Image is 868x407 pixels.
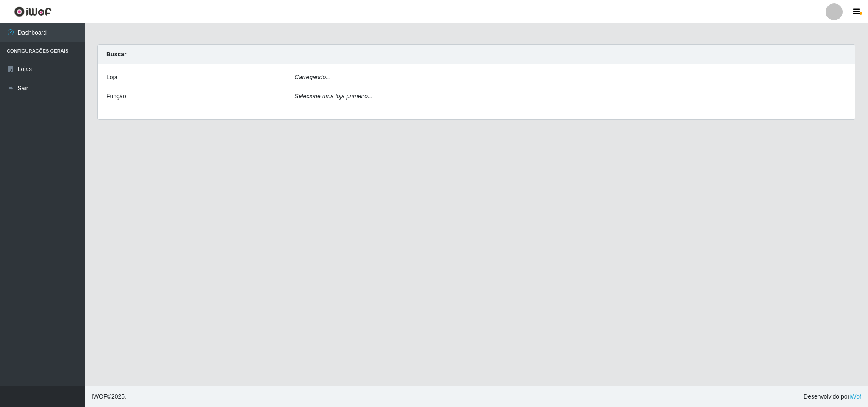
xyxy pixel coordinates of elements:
span: Desenvolvido por [804,392,861,401]
a: iWof [849,393,861,400]
strong: Buscar [106,51,126,58]
i: Selecione uma loja primeiro... [294,93,372,100]
img: CoreUI Logo [14,6,52,17]
label: Loja [106,73,117,82]
span: © 2025 . [92,392,126,401]
span: IWOF [92,393,107,400]
i: Carregando... [294,74,331,80]
label: Função [106,92,126,101]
